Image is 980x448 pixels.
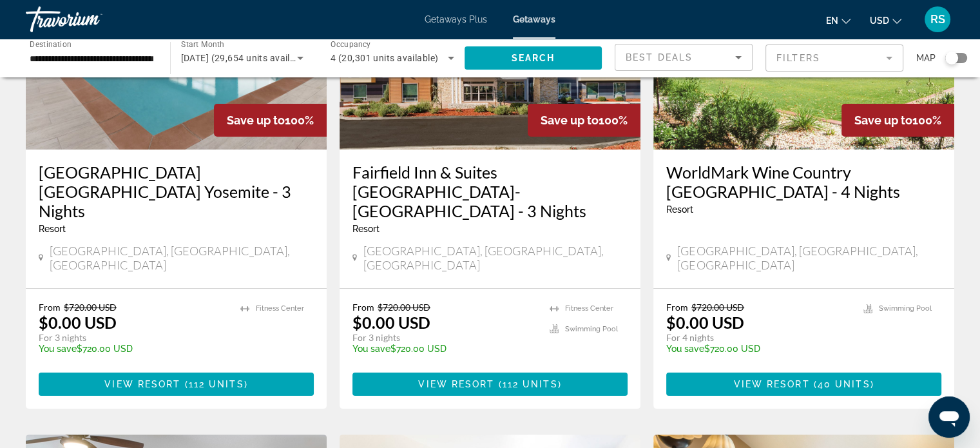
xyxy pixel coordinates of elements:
span: Map [916,49,936,67]
div: 100% [841,104,954,137]
span: $720.00 USD [691,302,744,313]
span: Swimming Pool [565,325,618,333]
a: Travorium [26,3,155,36]
span: Save up to [227,113,285,127]
a: [GEOGRAPHIC_DATA] [GEOGRAPHIC_DATA] Yosemite - 3 Nights [39,162,314,220]
p: $720.00 USD [666,344,850,354]
button: Change language [826,11,850,30]
span: Save up to [541,113,599,127]
span: [GEOGRAPHIC_DATA], [GEOGRAPHIC_DATA], [GEOGRAPHIC_DATA] [50,244,314,272]
button: View Resort(112 units) [352,373,628,396]
span: Start Month [181,40,224,49]
span: Save up to [854,113,912,127]
button: View Resort(40 units) [666,373,941,396]
span: ( ) [180,379,247,389]
p: $720.00 USD [39,344,227,354]
span: 112 units [189,379,244,389]
button: Filter [765,44,903,72]
span: Best Deals [626,52,693,63]
span: Occupancy [331,40,371,49]
div: 100% [528,104,640,137]
span: From [39,302,61,313]
span: 40 units [818,379,870,389]
span: Search [511,53,555,63]
span: [GEOGRAPHIC_DATA], [GEOGRAPHIC_DATA], [GEOGRAPHIC_DATA] [677,244,941,272]
span: Resort [39,224,66,234]
span: $720.00 USD [378,302,430,313]
iframe: Button to launch messaging window [928,396,970,438]
span: 4 (20,301 units available) [331,53,438,63]
span: Resort [666,204,693,215]
a: WorldMark Wine Country [GEOGRAPHIC_DATA] - 4 Nights [666,162,941,201]
span: RS [930,13,945,26]
button: Search [465,46,602,70]
p: For 3 nights [39,332,227,344]
mat-select: Sort by [626,50,742,65]
a: Getaways Plus [425,14,487,24]
span: ( ) [809,379,874,389]
span: USD [870,15,889,26]
button: User Menu [921,6,954,33]
span: View Resort [733,379,809,389]
span: Swimming Pool [879,304,932,313]
p: For 4 nights [666,332,850,344]
span: View Resort [418,379,494,389]
p: $0.00 USD [39,313,117,332]
span: You save [39,344,77,354]
span: ( ) [494,379,561,389]
span: You save [666,344,704,354]
span: From [352,302,374,313]
p: For 3 nights [352,332,537,344]
a: Getaways [513,14,555,24]
span: [DATE] (29,654 units available) [181,53,312,63]
span: View Resort [104,379,180,389]
span: Resort [352,224,380,234]
p: $720.00 USD [352,344,537,354]
span: en [826,15,838,26]
p: $0.00 USD [352,313,430,332]
button: View Resort(112 units) [39,373,314,396]
span: Destination [30,39,72,48]
a: Fairfield Inn & Suites [GEOGRAPHIC_DATA]-[GEOGRAPHIC_DATA] - 3 Nights [352,162,628,220]
button: Change currency [870,11,901,30]
span: $720.00 USD [64,302,117,313]
span: You save [352,344,390,354]
span: 112 units [503,379,558,389]
p: $0.00 USD [666,313,744,332]
span: Fitness Center [565,304,613,313]
div: 100% [214,104,327,137]
span: From [666,302,688,313]
span: [GEOGRAPHIC_DATA], [GEOGRAPHIC_DATA], [GEOGRAPHIC_DATA] [363,244,628,272]
span: Fitness Center [256,304,304,313]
